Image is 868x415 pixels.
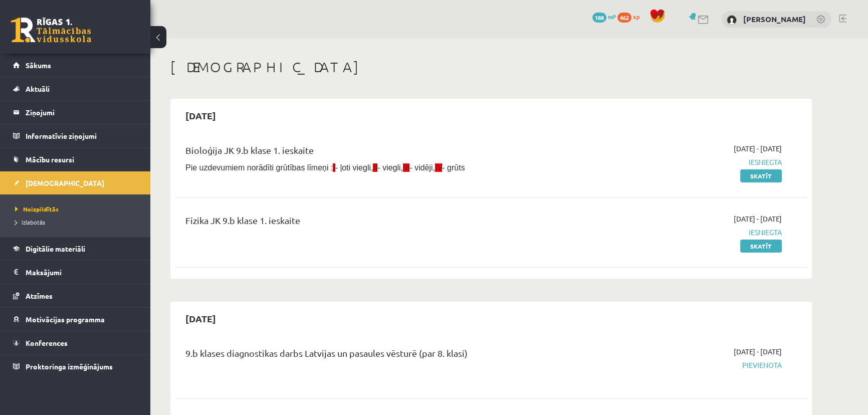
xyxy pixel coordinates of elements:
[11,18,91,43] a: Rīgas 1. Tālmācības vidusskola
[734,214,782,224] span: [DATE] - [DATE]
[333,163,335,172] span: I
[617,13,631,23] span: 462
[26,84,50,93] span: Aktuāli
[592,13,616,21] a: 188 mP
[13,355,138,378] a: Proktoringa izmēģinājums
[633,13,639,21] span: xp
[403,163,409,172] span: III
[13,148,138,171] a: Mācību resursi
[26,291,53,300] span: Atzīmes
[592,13,606,23] span: 188
[26,244,85,253] span: Digitālie materiāli
[734,346,782,357] span: [DATE] - [DATE]
[15,218,140,227] a: Izlabotās
[26,261,138,284] legend: Maksājumi
[593,360,782,370] span: Pievienota
[13,101,138,124] a: Ziņojumi
[185,346,578,365] div: 9.b klases diagnostikas darbs Latvijas un pasaules vēsturē (par 8. klasi)
[593,227,782,238] span: Iesniegta
[13,54,138,77] a: Sākums
[15,218,45,226] span: Izlabotās
[26,61,51,70] span: Sākums
[373,163,377,172] span: II
[617,13,644,21] a: 462 xp
[13,261,138,284] a: Maksājumi
[13,124,138,147] a: Informatīvie ziņojumi
[26,362,113,371] span: Proktoringa izmēģinājums
[26,124,138,147] legend: Informatīvie ziņojumi
[185,163,465,172] span: Pie uzdevumiem norādīti grūtības līmeņi : - ļoti viegli, - viegli, - vidēji, - grūts
[740,240,782,253] a: Skatīt
[15,204,140,214] a: Neizpildītās
[175,104,226,127] h2: [DATE]
[15,205,59,213] span: Neizpildītās
[26,178,104,187] span: [DEMOGRAPHIC_DATA]
[593,157,782,167] span: Iesniegta
[13,237,138,260] a: Digitālie materiāli
[26,155,74,164] span: Mācību resursi
[175,307,226,330] h2: [DATE]
[740,169,782,182] a: Skatīt
[734,143,782,154] span: [DATE] - [DATE]
[13,308,138,331] a: Motivācijas programma
[743,14,806,24] a: [PERSON_NAME]
[26,315,105,324] span: Motivācijas programma
[13,77,138,100] a: Aktuāli
[13,331,138,354] a: Konferences
[13,284,138,307] a: Atzīmes
[185,143,578,162] div: Bioloģija JK 9.b klase 1. ieskaite
[26,338,68,347] span: Konferences
[170,59,812,76] h1: [DEMOGRAPHIC_DATA]
[727,15,737,25] img: Aigars Laķis
[435,163,442,172] span: IV
[185,214,578,232] div: Fizika JK 9.b klase 1. ieskaite
[13,171,138,194] a: [DEMOGRAPHIC_DATA]
[608,13,616,21] span: mP
[26,101,138,124] legend: Ziņojumi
